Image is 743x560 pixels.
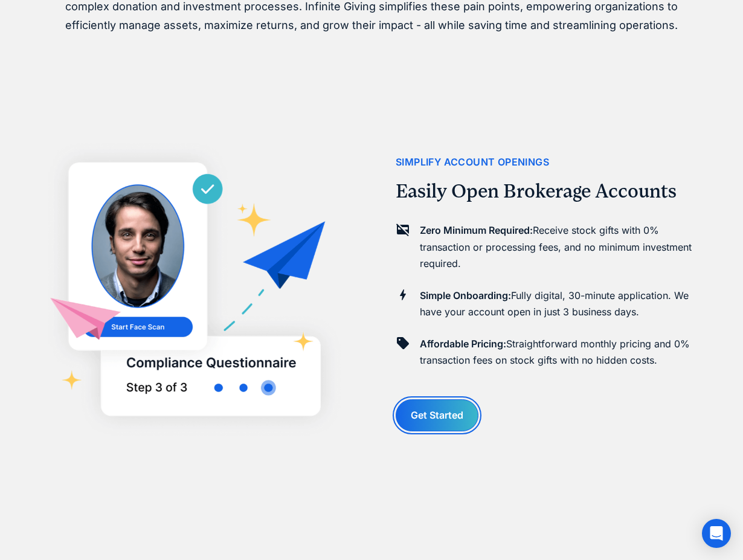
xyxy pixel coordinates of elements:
div: Open Intercom Messenger [702,519,731,548]
strong: Zero Minimum Required: [420,224,533,236]
p: Fully digital, 30-minute application. We have your account open in just 3 business days. [420,288,706,320]
strong: Affordable Pricing: [420,338,506,350]
div: simplify account openings [396,154,549,170]
p: Receive stock gifts with 0% transaction or processing fees, and no minimum investment required. [420,222,706,272]
strong: Simple Onboarding: [420,289,511,301]
p: Straightforward monthly pricing and 0% transaction fees on stock gifts with no hidden costs. [420,336,706,369]
a: Get Started [396,399,478,431]
h2: Easily Open Brokerage Accounts [396,180,677,203]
